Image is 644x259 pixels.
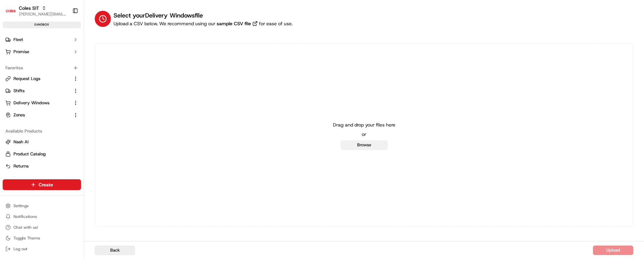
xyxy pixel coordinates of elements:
p: or [362,131,366,138]
button: Fleet [3,34,81,45]
button: Returns [3,161,81,172]
button: Log out [3,244,81,254]
span: Delivery Windows [13,100,49,106]
span: Returns [13,163,29,169]
span: Nash AI [13,139,29,145]
a: 📗Knowledge Base [4,95,54,107]
button: Request Logs [3,73,81,84]
div: 💻 [57,98,62,104]
img: 1736555255976-a54dd68f-1ca7-489b-9aae-adbdc363a1c4 [7,64,19,76]
p: Drag and drop your files here [333,121,395,128]
span: Shifts [13,88,25,94]
button: Shifts [3,85,81,96]
span: Pylon [67,114,81,119]
div: Favorites [3,63,81,73]
div: sandbox [3,22,81,28]
div: Start new chat [23,64,110,71]
button: Coles SIT [19,5,39,11]
button: Settings [3,201,81,211]
a: Zones [5,112,70,118]
button: Nash AI [3,137,81,147]
button: Zones [3,110,81,120]
span: Knowledge Base [13,98,51,104]
div: We're available if you need us! [23,71,85,76]
span: Promise [13,49,29,55]
div: 📗 [7,98,12,104]
button: Product Catalog [3,149,81,159]
a: Delivery Windows [5,100,70,106]
img: Nash [7,7,20,20]
span: Request Logs [13,76,40,82]
a: sample CSV file [215,20,259,27]
span: Create [39,181,53,188]
button: Coles SITColes SIT[PERSON_NAME][EMAIL_ADDRESS][PERSON_NAME][PERSON_NAME][DOMAIN_NAME] [3,3,70,19]
div: Upload a CSV below. We recommend using our for ease of use. [114,20,293,27]
button: Toggle Theme [3,233,81,243]
button: Delivery Windows [3,98,81,108]
h1: Select your Delivery Windows file [114,11,293,20]
span: Fleet [13,37,23,43]
span: Toggle Theme [13,235,40,241]
span: Product Catalog [13,151,46,157]
button: Notifications [3,212,81,221]
span: Log out [13,246,27,252]
a: Powered byPylon [47,114,81,119]
button: Chat with us! [3,223,81,232]
button: [PERSON_NAME][EMAIL_ADDRESS][PERSON_NAME][PERSON_NAME][DOMAIN_NAME] [19,11,67,17]
a: Product Catalog [5,151,78,157]
button: Promise [3,46,81,57]
a: Request Logs [5,76,70,82]
span: Zones [13,112,25,118]
button: Start new chat [114,66,122,74]
a: Shifts [5,88,70,94]
span: Notifications [13,214,37,219]
a: 💻API Documentation [54,95,111,107]
button: Browse [341,140,388,150]
span: API Documentation [63,98,108,104]
button: Create [3,179,81,190]
button: Back [95,246,135,255]
img: Coles SIT [5,5,16,16]
div: Available Products [3,126,81,137]
a: Nash AI [5,139,78,145]
input: Got a question? Start typing here... [17,43,121,50]
span: Chat with us! [13,225,38,230]
span: Settings [13,203,29,209]
p: Welcome 👋 [7,27,122,38]
a: Returns [5,163,78,169]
